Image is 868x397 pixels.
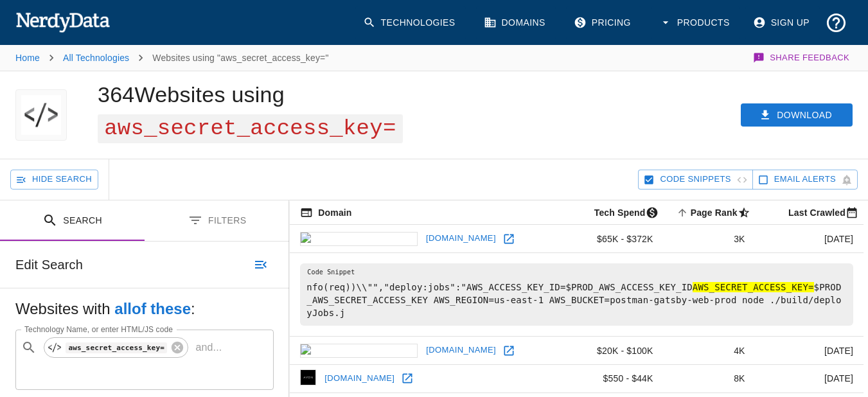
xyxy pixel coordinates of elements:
a: Home [15,53,40,63]
td: $65K - $372K [565,225,664,253]
code: aws_secret_access_key= [66,342,167,353]
button: Share Feedback [751,45,853,71]
p: and ... [190,340,227,355]
button: Support and Documentation [820,6,853,39]
b: all of these [114,300,191,317]
button: Hide Code Snippets [638,170,752,190]
td: [DATE] [756,337,864,365]
img: avon.com icon [300,369,316,385]
img: postman.com icon [300,232,418,246]
td: 8K [664,364,756,393]
span: aws_secret_access_key= [98,114,403,143]
a: [DOMAIN_NAME] [423,229,499,249]
td: [DATE] [756,364,864,393]
a: All Technologies [63,53,129,63]
button: Products [651,6,740,39]
h1: 364 Websites using [98,82,403,139]
img: nextdoor.com icon [300,344,418,358]
a: [DOMAIN_NAME] [321,369,398,389]
td: $550 - $44K [565,364,664,393]
a: Open nextdoor.com in new window [499,341,518,360]
a: Sign Up [745,6,820,39]
button: Sign up to track newly added websites and receive email alerts. [752,170,858,190]
hl: AWS_SECRET_ACCESS_KEY= [693,282,814,292]
img: NerdyData.com [15,9,110,35]
span: The registered domain name (i.e. "nerdydata.com"). [300,205,351,220]
h6: Edit Search [15,254,83,275]
nav: breadcrumb [15,45,329,71]
a: Open postman.com in new window [499,229,518,249]
button: Hide Search [10,170,98,190]
span: The estimated minimum and maximum annual tech spend each webpage has, based on the free, freemium... [578,205,664,220]
span: A page popularity ranking based on a domain's backlinks. Smaller numbers signal more popular doma... [674,205,756,220]
td: $20K - $100K [565,337,664,365]
button: Filters [145,200,289,241]
p: Websites using "aws_secret_access_key=" [152,51,328,64]
a: Technologies [355,6,466,39]
td: 3K [664,225,756,253]
a: Open avon.com in new window [398,369,417,388]
span: Sign up to track newly added websites and receive email alerts. [774,172,836,187]
img: "aws_secret_access_key=" logo [21,89,61,141]
a: Pricing [566,6,641,39]
a: Domains [476,6,556,39]
div: aws_secret_access_key= [44,337,188,358]
pre: nfo(req))\\"","deploy:jobs":"AWS_ACCESS_KEY_ID=$PROD_AWS_ACCESS_KEY_ID $PROD_AWS_SECRET_ACCESS_KE... [300,263,853,326]
td: [DATE] [756,225,864,253]
label: Technology Name, or enter HTML/JS code [24,324,173,335]
button: Download [741,103,853,127]
span: Hide Code Snippets [660,172,731,187]
td: 4K [664,337,756,365]
span: Most recent date this website was successfully crawled [772,205,864,220]
a: [DOMAIN_NAME] [423,340,499,360]
h5: Websites with : [15,299,274,319]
